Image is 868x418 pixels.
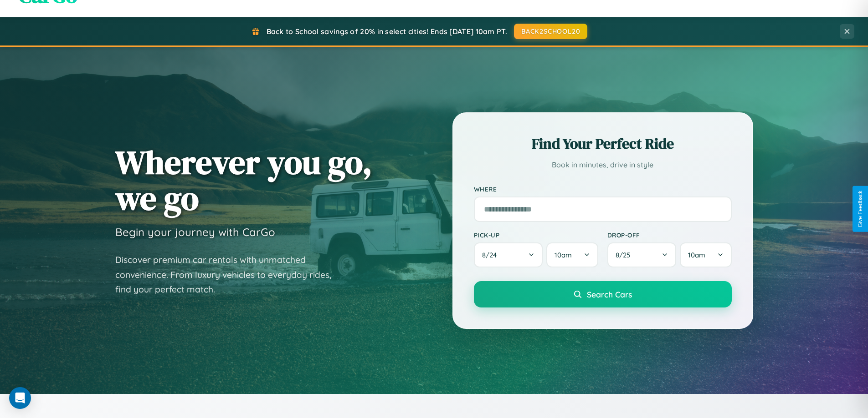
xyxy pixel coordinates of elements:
span: 8 / 25 [616,251,635,259]
h3: Begin your journey with CarGo [115,225,275,239]
span: 10am [555,251,572,259]
p: Discover premium car rentals with unmatched convenience. From luxury vehicles to everyday rides, ... [115,252,343,297]
span: 8 / 24 [482,251,501,259]
button: 10am [546,242,598,267]
label: Drop-off [607,231,732,239]
label: Pick-up [474,231,598,239]
span: Back to School savings of 20% in select cities! Ends [DATE] 10am PT. [267,27,507,36]
span: Search Cars [587,289,632,299]
button: Search Cars [474,281,732,307]
p: Book in minutes, drive in style [474,158,732,171]
h1: Wherever you go, we go [115,144,372,216]
button: BACK2SCHOOL20 [514,24,587,39]
span: 10am [688,251,705,259]
h2: Find Your Perfect Ride [474,134,732,154]
div: Give Feedback [857,191,863,227]
button: 8/25 [607,242,677,267]
label: Where [474,185,732,193]
button: 10am [680,242,731,267]
div: Open Intercom Messenger [9,387,31,409]
button: 8/24 [474,242,543,267]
